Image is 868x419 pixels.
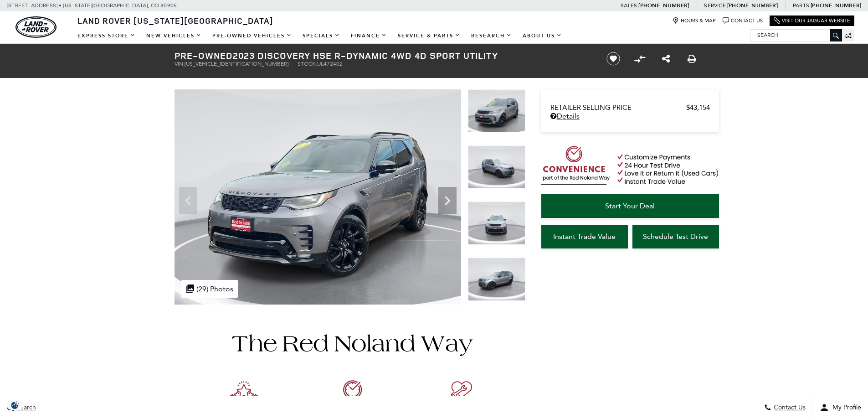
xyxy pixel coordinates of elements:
img: Land Rover [15,16,56,38]
strong: Pre-Owned [175,49,233,62]
span: Sales [621,2,637,9]
a: Visit Our Jaguar Website [774,17,850,24]
input: Search [750,30,842,41]
span: UL472402 [317,61,343,67]
span: My Profile [829,404,861,412]
a: Land Rover [US_STATE][GEOGRAPHIC_DATA] [72,15,279,26]
a: Specials [297,28,345,44]
a: Pre-Owned Vehicles [207,28,297,44]
span: Instant Trade Value [553,232,616,241]
button: Open user profile menu [813,396,868,419]
a: EXPRESS STORE [72,28,141,44]
a: [PHONE_NUMBER] [638,2,689,9]
div: (29) Photos [181,280,238,298]
a: Start Your Deal [541,194,719,218]
span: VIN: [175,61,185,67]
a: [PHONE_NUMBER] [727,2,778,9]
span: Land Rover [US_STATE][GEOGRAPHIC_DATA] [77,15,273,26]
a: Instant Trade Value [541,225,628,248]
button: Save vehicle [603,52,623,66]
a: Contact Us [723,17,763,24]
span: [US_VEHICLE_IDENTIFICATION_NUMBER] [185,61,288,67]
a: Retailer Selling Price $43,154 [550,103,710,112]
span: Retailer Selling Price [550,103,686,112]
img: Used 2023 Eiger Gray Metallic Land Rover HSE R-Dynamic image 1 [175,89,461,305]
img: Used 2023 Eiger Gray Metallic Land Rover HSE R-Dynamic image 3 [468,202,525,245]
a: Hours & Map [673,17,716,24]
span: Service [704,2,725,9]
div: Next [438,187,457,214]
span: Stock: [298,61,317,67]
span: Contact Us [771,404,806,412]
a: Service & Parts [392,28,466,44]
a: land-rover [15,16,56,38]
a: [PHONE_NUMBER] [811,2,861,9]
a: [STREET_ADDRESS] • [US_STATE][GEOGRAPHIC_DATA], CO 80905 [7,2,177,9]
img: Used 2023 Eiger Gray Metallic Land Rover HSE R-Dynamic image 2 [468,145,525,189]
h1: 2023 Discovery HSE R-Dynamic 4WD 4D Sport Utility [175,51,591,61]
span: Parts [793,2,809,9]
a: New Vehicles [141,28,207,44]
img: Opt-Out Icon [5,400,26,410]
a: Share this Pre-Owned 2023 Discovery HSE R-Dynamic 4WD 4D Sport Utility [662,53,670,64]
nav: Main Navigation [72,28,567,44]
a: Print this Pre-Owned 2023 Discovery HSE R-Dynamic 4WD 4D Sport Utility [688,53,696,64]
img: Used 2023 Eiger Gray Metallic Land Rover HSE R-Dynamic image 1 [468,89,525,133]
span: Schedule Test Drive [643,232,708,241]
a: Finance [345,28,392,44]
a: Schedule Test Drive [632,225,719,248]
button: Compare vehicle [633,52,647,66]
a: About Us [517,28,567,44]
a: Details [550,112,710,120]
img: Used 2023 Eiger Gray Metallic Land Rover HSE R-Dynamic image 4 [468,258,525,301]
section: Click to Open Cookie Consent Modal [5,400,26,410]
span: $43,154 [686,103,710,112]
span: Start Your Deal [605,202,655,210]
a: Research [466,28,517,44]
